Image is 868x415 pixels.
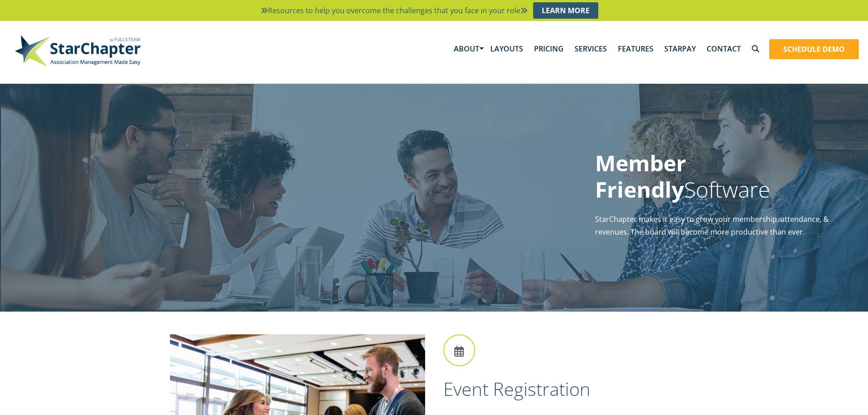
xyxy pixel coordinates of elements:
[569,35,612,63] a: Services
[659,35,701,63] a: StarPay
[612,35,659,63] a: Features
[854,189,868,211] a: Next
[533,2,598,19] a: Learn More
[595,213,847,238] p: StarChapter makes it easy to grow your membership, attendance, & revenues. The board will become ...
[485,35,529,63] a: Layouts
[595,148,686,204] strong: Member Friendly
[529,35,569,63] a: Pricing
[595,150,847,202] h1: Software
[701,35,746,63] a: Contact
[256,2,603,19] li: Resources to help you overcome the challenges that you face in your role
[770,40,858,59] a: Schedule Demo
[9,30,146,71] img: StarChapter-with-Tagline-Main-500.jpg
[443,377,699,401] h2: Event Registration
[448,35,485,63] a: About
